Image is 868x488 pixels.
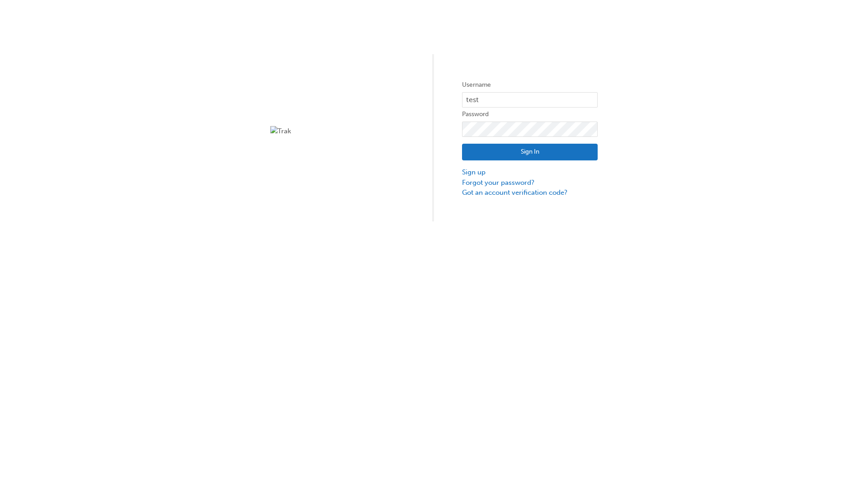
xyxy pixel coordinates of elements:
[462,188,598,198] a: Got an account verification code?
[462,167,598,178] a: Sign up
[462,92,598,108] input: Username
[462,144,598,161] button: Sign In
[462,178,598,188] a: Forgot your password?
[462,80,598,90] label: Username
[270,126,406,136] img: Trak
[462,109,598,120] label: Password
